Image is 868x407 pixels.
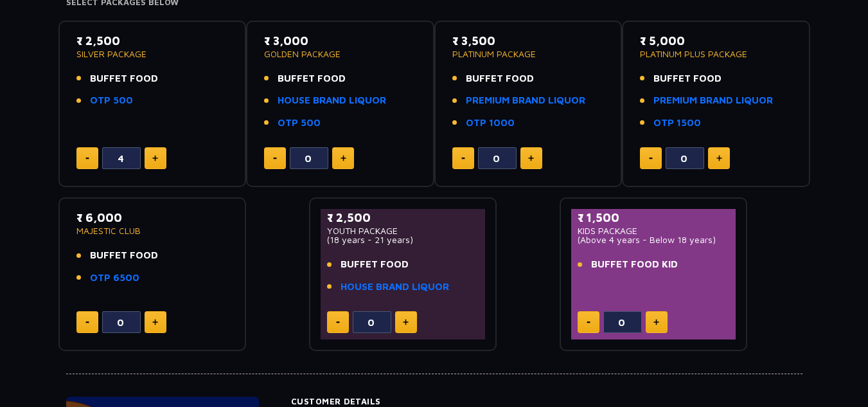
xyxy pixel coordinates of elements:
span: BUFFET FOOD [278,71,346,86]
img: plus [403,319,409,325]
a: OTP 6500 [90,271,139,285]
a: HOUSE BRAND LIQUOR [341,280,449,294]
p: ₹ 2,500 [76,32,229,50]
p: MAJESTIC CLUB [76,226,229,235]
span: BUFFET FOOD [90,248,158,263]
p: SILVER PACKAGE [76,50,229,59]
img: plus [341,155,346,161]
p: ₹ 6,000 [76,209,229,226]
p: (18 years - 21 years) [327,235,479,244]
img: minus [649,158,653,159]
p: PLATINUM PLUS PACKAGE [640,50,792,59]
p: GOLDEN PACKAGE [264,50,416,59]
a: OTP 1500 [653,116,701,131]
img: minus [336,321,340,323]
p: KIDS PACKAGE [578,226,730,235]
p: ₹ 2,500 [327,209,479,226]
span: BUFFET FOOD [341,257,409,272]
img: minus [85,158,89,159]
img: plus [152,155,158,161]
a: OTP 1000 [466,116,515,131]
a: OTP 500 [278,116,321,131]
p: PLATINUM PACKAGE [452,50,605,59]
span: BUFFET FOOD [90,71,158,86]
img: plus [152,319,158,325]
img: plus [653,319,659,325]
p: ₹ 5,000 [640,32,792,50]
img: minus [273,158,277,159]
img: minus [461,158,465,159]
p: (Above 4 years - Below 18 years) [578,235,730,244]
img: minus [85,321,89,323]
p: ₹ 1,500 [578,209,730,226]
p: ₹ 3,500 [452,32,605,50]
img: plus [528,155,534,161]
a: OTP 500 [90,93,133,108]
img: plus [716,155,722,161]
a: HOUSE BRAND LIQUOR [278,93,386,108]
span: BUFFET FOOD KID [591,257,678,272]
span: BUFFET FOOD [653,71,722,86]
img: minus [587,321,590,323]
p: YOUTH PACKAGE [327,226,479,235]
a: PREMIUM BRAND LIQUOR [466,93,585,108]
a: PREMIUM BRAND LIQUOR [653,93,773,108]
p: ₹ 3,000 [264,32,416,50]
h4: Customer Details [291,397,802,407]
span: BUFFET FOOD [466,71,534,86]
